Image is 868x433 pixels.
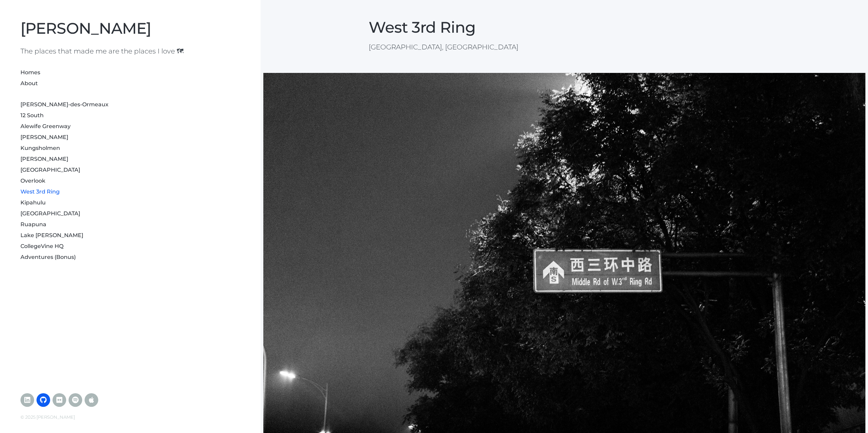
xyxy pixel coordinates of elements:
[20,232,83,238] a: Lake [PERSON_NAME]
[20,414,75,420] span: © 2025 [PERSON_NAME]
[20,188,60,195] a: West 3rd Ring
[20,134,68,140] a: [PERSON_NAME]
[20,210,80,217] a: [GEOGRAPHIC_DATA]
[20,156,68,162] a: [PERSON_NAME]
[20,145,60,151] a: Kungsholmen
[20,221,46,228] a: Ruapuna
[20,177,45,184] a: Overlook
[368,42,760,52] p: [GEOGRAPHIC_DATA], [GEOGRAPHIC_DATA]
[20,167,80,173] a: [GEOGRAPHIC_DATA]
[20,112,44,119] a: 12 South
[20,101,108,108] a: [PERSON_NAME]-des-Ormeaux
[20,199,46,206] a: Kipahulu
[20,243,63,249] a: CollegeVine HQ
[20,123,71,129] a: Alewife Greenway
[20,19,151,37] a: [PERSON_NAME]
[20,69,40,76] a: Homes
[368,18,760,36] h1: West 3rd Ring
[20,254,76,260] a: Adventures (Bonus)
[20,46,240,56] h1: The places that made me are the places I love 🗺
[20,80,38,87] a: About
